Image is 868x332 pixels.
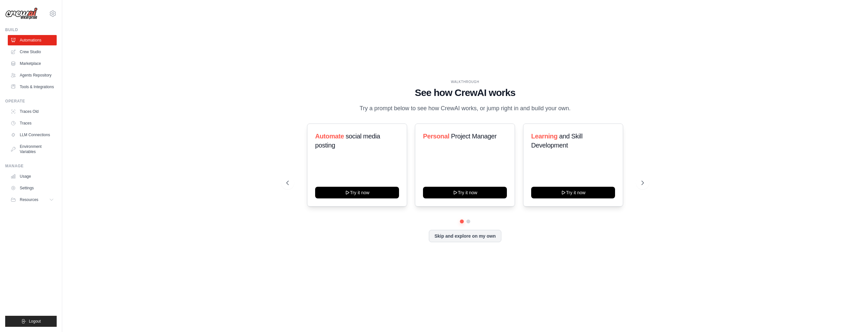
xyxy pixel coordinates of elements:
[8,47,57,57] a: Crew Studio
[531,187,615,198] button: Try it now
[8,58,57,69] a: Marketplace
[315,187,399,198] button: Try it now
[315,133,344,140] span: Automate
[8,118,57,128] a: Traces
[356,104,574,113] p: Try a prompt below to see how CrewAI works, or jump right in and build your own.
[8,35,57,45] a: Automations
[5,7,38,20] img: Logo
[5,316,57,327] button: Logout
[423,133,449,140] span: Personal
[8,70,57,80] a: Agents Repository
[8,171,57,182] a: Usage
[8,141,57,157] a: Environment Variables
[531,133,557,140] span: Learning
[429,230,501,242] button: Skip and explore on my own
[836,301,868,332] iframe: Chat Widget
[451,133,497,140] span: Project Manager
[8,183,57,193] a: Settings
[8,106,57,117] a: Traces Old
[286,79,644,84] div: WALKTHROUGH
[5,27,57,32] div: Build
[315,133,380,149] span: social media posting
[286,87,644,99] h1: See how CrewAI works
[8,195,57,205] button: Resources
[8,82,57,92] a: Tools & Integrations
[20,197,38,202] span: Resources
[5,163,57,169] div: Manage
[423,187,507,198] button: Try it now
[531,133,582,149] span: and Skill Development
[29,319,41,324] span: Logout
[5,99,57,104] div: Operate
[8,130,57,140] a: LLM Connections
